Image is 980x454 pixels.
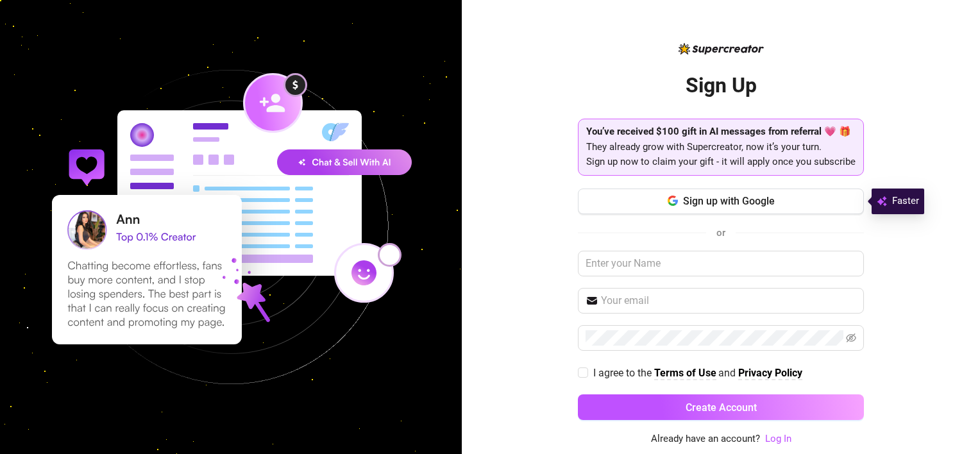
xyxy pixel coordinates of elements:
[679,43,764,55] img: logo-BBDzfeDw.svg
[578,394,864,420] button: Create Account
[654,367,716,380] a: Terms of Use
[686,401,757,414] span: Create Account
[578,251,864,276] input: Enter your Name
[892,194,919,209] span: Faster
[654,367,716,379] strong: Terms of Use
[683,195,775,207] span: Sign up with Google
[593,367,654,379] span: I agree to the
[877,194,887,209] img: svg%3e
[716,227,725,239] span: or
[9,5,453,449] img: signup-background-D0MIrEPF.svg
[601,293,856,308] input: Your email
[738,367,802,379] strong: Privacy Policy
[765,433,791,444] a: Log In
[738,367,802,380] a: Privacy Policy
[586,126,856,167] span: They already grow with Supercreator, now it’s your turn. Sign up now to claim your gift - it will...
[578,189,864,214] button: Sign up with Google
[686,72,757,99] h2: Sign Up
[846,333,856,343] span: eye-invisible
[586,126,851,137] strong: You’ve received $100 gift in AI messages from referral 💗 🎁
[765,432,791,447] a: Log In
[718,367,738,379] span: and
[651,432,760,447] span: Already have an account?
